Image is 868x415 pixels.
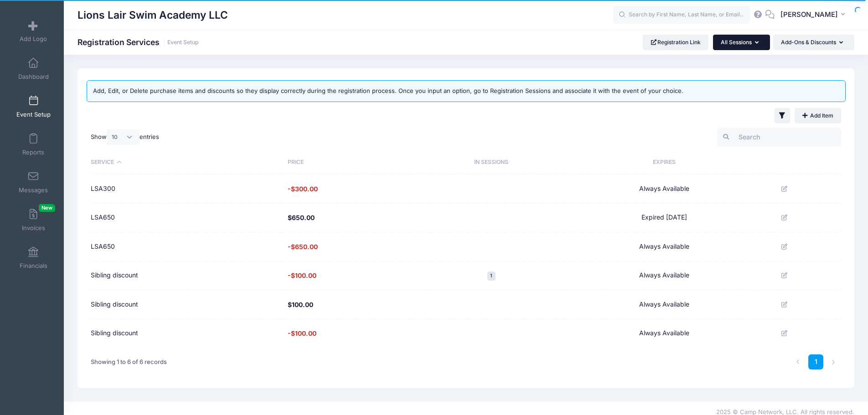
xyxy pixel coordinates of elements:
span: 1 [487,272,496,280]
td: $100.00 [283,290,428,319]
h1: Registration Services [77,37,199,47]
label: Show entries [91,129,159,145]
span: Financials [20,262,47,270]
td: LSA650 [91,204,283,233]
button: [PERSON_NAME] [775,5,854,26]
span: Event Setup [16,111,51,118]
a: Add Item [795,108,841,123]
td: Sibling discount [91,261,283,291]
a: Messages [12,166,55,198]
span: [PERSON_NAME] [780,10,838,20]
th: Expires: activate to sort column ascending [555,151,774,174]
input: Search [717,128,841,147]
a: Event Setup [12,91,55,123]
a: InvoicesNew [12,204,55,236]
a: Reports [12,128,55,160]
td: Always Available [555,261,774,291]
span: Messages [19,186,48,194]
td: -$650.00 [283,232,428,261]
a: Add Logo [12,15,55,47]
a: Event Setup [167,39,199,46]
td: LSA300 [91,174,283,204]
th: Price: activate to sort column ascending [283,151,428,174]
span: Dashboard [18,73,49,81]
span: Reports [22,149,44,156]
span: Invoices [22,224,45,232]
span: Add Logo [20,35,47,43]
td: -$100.00 [283,319,428,348]
span: New [39,204,55,212]
a: Registration Link [643,35,709,50]
td: Always Available [555,174,774,204]
td: Always Available [555,290,774,319]
button: Add-Ons & Discounts [773,35,854,50]
div: Add, Edit, or Delete purchase items and discounts so they display correctly during the registrati... [93,87,683,96]
h1: Lions Lair Swim Academy LLC [77,5,228,26]
select: Showentries [107,129,139,145]
th: In Sessions: activate to sort column ascending [428,151,555,174]
th: Service: activate to sort column descending [91,151,283,174]
td: Expired [DATE] [555,204,774,233]
td: $650.00 [283,204,428,233]
td: LSA650 [91,232,283,261]
input: Search by First Name, Last Name, or Email... [613,6,750,24]
div: Showing 1 to 6 of 6 records [91,352,167,373]
td: Always Available [555,232,774,261]
td: Always Available [555,319,774,348]
td: Sibling discount [91,319,283,348]
td: Sibling discount [91,290,283,319]
td: -$100.00 [283,261,428,291]
a: Financials [12,242,55,274]
button: All Sessions [713,35,770,50]
a: Dashboard [12,53,55,85]
td: -$300.00 [283,174,428,204]
a: 1 [808,354,823,369]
